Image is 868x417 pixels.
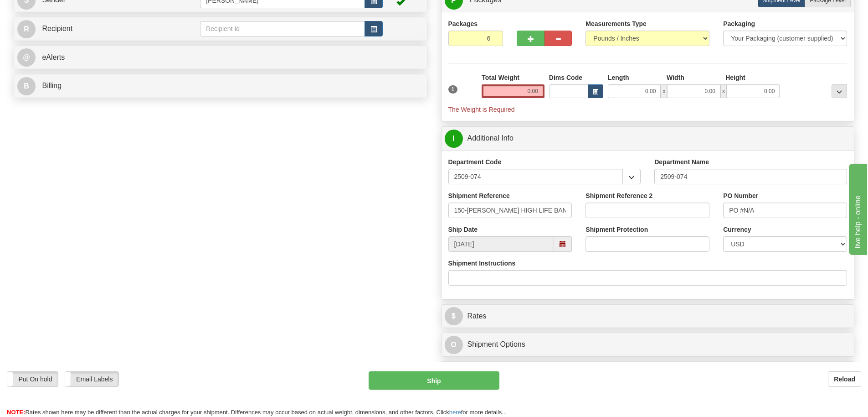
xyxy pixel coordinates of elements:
[448,19,478,28] label: Packages
[448,225,478,234] label: Ship Date
[65,372,118,386] label: Email Labels
[42,25,72,32] span: Recipient
[661,84,667,98] span: x
[17,77,36,95] span: B
[17,48,36,67] span: @
[832,84,847,98] div: ...
[723,191,758,200] label: PO Number
[7,372,58,386] label: Put On hold
[586,225,648,234] label: Shipment Protection
[448,106,515,113] span: The Weight is Required
[448,259,516,268] label: Shipment Instructions
[448,85,458,94] span: 1
[448,157,502,167] label: Department Code
[720,84,727,98] span: x
[586,19,647,28] label: Measurements Type
[445,130,463,148] span: I
[369,371,499,390] button: Ship
[445,307,851,326] a: $Rates
[17,48,424,67] a: @ eAlerts
[448,169,623,184] input: Please select
[17,77,424,95] a: B Billing
[17,20,36,38] span: R
[608,73,629,82] label: Length
[445,336,463,354] span: O
[723,19,755,28] label: Packaging
[549,73,582,82] label: Dims Code
[667,73,684,82] label: Width
[200,21,365,36] input: Recipient Id
[482,73,519,82] label: Total Weight
[42,82,62,89] span: Billing
[654,157,709,167] label: Department Name
[586,191,652,200] label: Shipment Reference 2
[834,375,855,383] b: Reload
[7,409,25,416] span: NOTE:
[445,129,851,148] a: IAdditional Info
[449,409,461,416] a: here
[445,335,851,354] a: OShipment Options
[847,162,867,255] iframe: chat widget
[445,307,463,325] span: $
[725,73,745,82] label: Height
[42,53,65,61] span: eAlerts
[7,5,84,16] div: live help - online
[828,371,861,387] button: Reload
[723,225,751,234] label: Currency
[17,20,180,38] a: R Recipient
[448,191,510,200] label: Shipment Reference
